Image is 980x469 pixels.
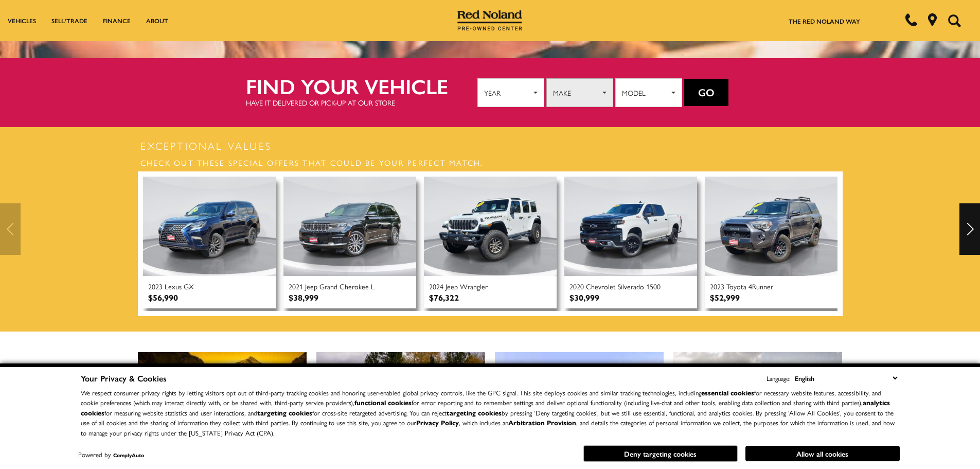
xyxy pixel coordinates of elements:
button: Open the search field [944,1,965,41]
div: $56,990 [148,291,178,303]
a: Used 2023 Toyota 4Runner TRD Pro With Navigation & 4WD 2023 Toyota 4Runner $52,999 [705,177,838,309]
span: Wrangler [460,281,488,291]
span: Your Privacy & Cookies [81,372,167,384]
img: Used 2021 Jeep Grand Cherokee L Summit With Navigation & 4WD [283,177,416,276]
p: Have it delivered or pick-up at our store [246,97,477,108]
strong: analytics cookies [81,397,890,418]
span: Year [484,85,531,100]
h3: Check out these special offers that could be your perfect match. [138,153,843,171]
a: The Red Noland Way [789,16,860,26]
span: Grand Cherokee L [319,281,375,291]
span: 2023 [148,281,163,291]
strong: essential cookies [701,388,754,397]
button: Make [546,78,613,107]
div: $76,322 [429,291,459,303]
div: $52,999 [710,291,740,303]
img: Used 2020 Chevrolet Silverado 1500 LT Trail Boss 4WD [564,177,697,276]
span: Jeep [446,281,458,291]
span: Lexus [165,281,182,291]
strong: Arbitration Provision [508,418,576,427]
div: Powered by [78,451,144,458]
p: We respect consumer privacy rights by letting visitors opt out of third-party tracking cookies an... [81,388,900,438]
select: Language Select [792,372,900,384]
a: Privacy Policy [416,418,459,427]
strong: targeting cookies [447,408,502,418]
strong: functional cookies [354,397,412,407]
div: Next [959,203,980,255]
a: Red Noland Pre-Owned [457,14,522,24]
img: Used 2023 Lexus GX 460 With Navigation & 4WD [143,177,276,276]
a: ComplyAuto [113,451,144,459]
button: Deny targeting cookies [583,445,738,462]
span: GX [184,281,194,291]
img: Used 2023 Toyota 4Runner TRD Pro With Navigation & 4WD [705,177,838,276]
span: Silverado 1500 [618,281,661,291]
img: Red Noland Pre-Owned [457,10,522,31]
h2: Find your vehicle [246,75,477,97]
img: Used 2024 Jeep Wrangler Rubicon 392 With Navigation & 4WD [424,177,557,276]
span: Jeep [305,281,317,291]
span: Model [622,85,669,100]
a: Used 2023 Lexus GX 460 With Navigation & 4WD 2023 Lexus GX $56,990 [143,177,276,309]
strong: targeting cookies [257,408,312,418]
button: Allow all cookies [745,446,900,461]
span: Make [553,85,600,100]
span: 2024 [429,281,443,291]
span: 2023 [710,281,724,291]
div: $38,999 [289,291,318,303]
a: Used 2024 Jeep Wrangler Rubicon 392 With Navigation & 4WD 2024 Jeep Wrangler $76,322 [424,177,557,309]
span: 2021 [289,281,303,291]
button: Go [684,79,728,107]
button: Year [477,78,544,107]
button: Model [615,78,682,107]
span: Chevrolet [586,281,616,291]
div: Language: [767,375,790,381]
span: 4Runner [749,281,773,291]
span: 2020 [569,281,584,291]
div: $30,999 [569,291,599,303]
a: Used 2021 Jeep Grand Cherokee L Summit With Navigation & 4WD 2021 Jeep Grand Cherokee L $38,999 [283,177,416,309]
span: Toyota [726,281,746,291]
h2: Exceptional Values [138,138,843,153]
a: Used 2020 Chevrolet Silverado 1500 LT Trail Boss 4WD 2020 Chevrolet Silverado 1500 $30,999 [564,177,697,309]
